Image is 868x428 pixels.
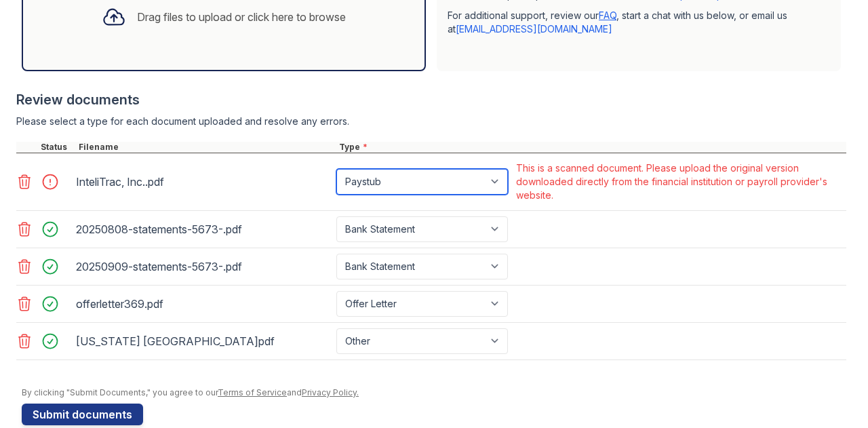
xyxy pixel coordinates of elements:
div: [US_STATE] [GEOGRAPHIC_DATA]pdf [76,330,331,352]
div: Review documents [16,90,846,109]
div: offerletter369.pdf [76,293,331,315]
div: Type [336,142,846,153]
div: 20250909-statements-5673-.pdf [76,256,331,277]
a: Privacy Policy. [302,387,359,397]
div: Please select a type for each document uploaded and resolve any errors. [16,115,846,128]
button: Submit documents [22,404,143,425]
div: This is a scanned document. Please upload the original version downloaded directly from the finan... [516,161,844,202]
a: [EMAIL_ADDRESS][DOMAIN_NAME] [456,23,612,35]
div: 20250808-statements-5673-.pdf [76,218,331,240]
p: For additional support, review our , start a chat with us below, or email us at [448,9,830,36]
a: FAQ [599,9,616,21]
div: Filename [76,142,336,153]
div: Status [38,142,76,153]
a: Terms of Service [218,387,287,397]
div: Drag files to upload or click here to browse [137,9,346,25]
div: By clicking "Submit Documents," you agree to our and [22,387,846,398]
div: InteliTrac, Inc..pdf [76,171,331,193]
